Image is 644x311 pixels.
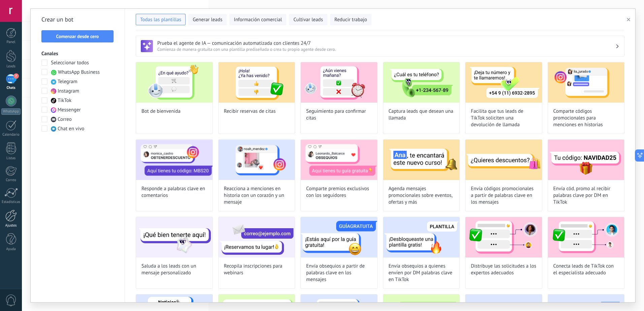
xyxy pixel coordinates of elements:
[553,108,619,128] span: Comparte códigos promocionales para menciones en historias
[548,62,624,103] img: Comparte códigos promocionales para menciones en historias
[289,14,327,25] button: Cultivar leads
[301,140,377,180] img: Comparte premios exclusivos con los seguidores
[301,217,377,257] img: Envía obsequios a partir de palabras clave en los mensajes
[548,140,624,180] img: Envía cód. promo al recibir palabras clave por DM en TikTok
[136,217,213,257] img: Saluda a los leads con un mensaje personalizado
[553,185,619,206] span: Envía cód. promo al recibir palabras clave por DM en TikTok
[1,223,21,228] div: Ajustes
[389,185,454,206] span: Agenda mensajes promocionales sobre eventos, ofertas y más
[58,78,77,85] span: Telegram
[140,16,181,23] span: Todas las plantillas
[157,40,615,46] h3: Prueba el agente de IA — comunicación automatizada con clientes 24/7
[224,185,290,206] span: Reacciona a menciones en historia con un corazón y un mensaje
[224,108,276,115] span: Recibir reservas de citas
[58,107,81,113] span: Messenger
[334,16,367,23] span: Reducir trabajo
[56,34,99,39] span: Comenzar desde cero
[293,16,323,23] span: Cultivar leads
[219,62,295,103] img: Recibir reservas de citas
[1,86,21,90] div: Chats
[1,108,21,115] div: WhatsApp
[1,40,21,44] div: Panel
[58,88,79,95] span: Instagram
[41,30,114,42] button: Comenzar desde cero
[383,217,460,257] img: Envía obsequios a quienes envíen por DM palabras clave en TikTok
[136,62,213,103] img: Bot de bienvenida
[471,108,537,128] span: Facilita que tus leads de TikTok soliciten una devolución de llamada
[136,14,186,25] button: Todas las plantillas
[234,16,282,23] span: Información comercial
[548,217,624,257] img: Conecta leads de TikTok con el especialista adecuado
[389,108,454,122] span: Captura leads que desean una llamada
[51,60,89,66] span: Seleccionar todos
[306,108,372,122] span: Seguimiento para confirmar citas
[471,263,537,276] span: Distribuye las solicitudes a los expertos adecuados
[1,133,21,137] div: Calendario
[224,263,290,276] span: Recopila inscripciones para webinars
[1,156,21,161] div: Listas
[306,263,372,283] span: Envía obsequios a partir de palabras clave en los mensajes
[58,69,100,76] span: WhatsApp Business
[1,247,21,251] div: Ayuda
[58,97,71,104] span: TikTok
[229,14,286,25] button: Información comercial
[141,263,207,276] span: Saluda a los leads con un mensaje personalizado
[383,140,460,180] img: Agenda mensajes promocionales sobre eventos, ofertas y más
[41,14,114,25] h2: Crear un bot
[465,140,542,180] img: Envía códigos promocionales a partir de palabras clave en los mensajes
[219,217,295,257] img: Recopila inscripciones para webinars
[553,263,619,276] span: Conecta leads de TikTok con el especialista adecuado
[41,50,114,57] h3: Canales
[465,62,542,103] img: Facilita que tus leads de TikTok soliciten una devolución de llamada
[1,64,21,69] div: Leads
[58,116,72,123] span: Correo
[465,217,542,257] img: Distribuye las solicitudes a los expertos adecuados
[389,263,454,283] span: Envía obsequios a quienes envíen por DM palabras clave en TikTok
[383,62,460,103] img: Captura leads que desean una llamada
[13,73,19,79] span: 7
[193,16,222,23] span: Generar leads
[301,62,377,103] img: Seguimiento para confirmar citas
[141,108,181,115] span: Bot de bienvenida
[136,140,213,180] img: Responde a palabras clave en comentarios
[330,14,372,25] button: Reducir trabajo
[157,46,615,52] span: Comienza de manera gratuita con una plantilla prediseñada o crea tu propio agente desde cero.
[1,178,21,182] div: Correo
[471,185,537,206] span: Envía códigos promocionales a partir de palabras clave en los mensajes
[141,185,207,199] span: Responde a palabras clave en comentarios
[306,185,372,199] span: Comparte premios exclusivos con los seguidores
[1,200,21,204] div: Estadísticas
[219,140,295,180] img: Reacciona a menciones en historia con un corazón y un mensaje
[188,14,227,25] button: Generar leads
[58,126,84,132] span: Chat en vivo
